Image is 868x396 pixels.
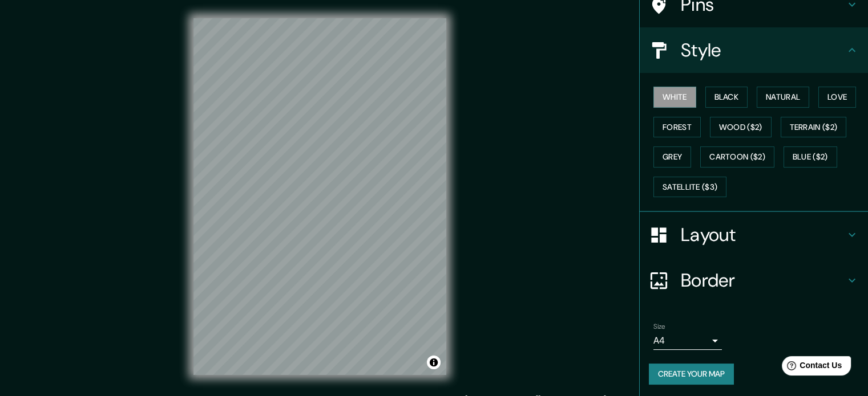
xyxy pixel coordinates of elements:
[649,364,734,385] button: Create your map
[766,352,855,383] iframe: Help widget launcher
[681,223,845,246] h4: Layout
[640,27,868,73] div: Style
[653,87,696,108] button: White
[640,258,868,303] div: Border
[193,18,446,375] canvas: Map
[427,356,441,369] button: Toggle attribution
[784,146,837,168] button: Blue ($2)
[710,117,772,138] button: Wood ($2)
[757,87,809,108] button: Natural
[653,332,722,350] div: A4
[653,117,701,138] button: Forest
[653,177,726,198] button: Satellite ($3)
[818,87,856,108] button: Love
[781,117,847,138] button: Terrain ($2)
[681,39,845,62] h4: Style
[640,212,868,258] div: Layout
[705,87,748,108] button: Black
[681,269,845,292] h4: Border
[653,322,665,332] label: Size
[700,146,774,168] button: Cartoon ($2)
[653,146,691,168] button: Grey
